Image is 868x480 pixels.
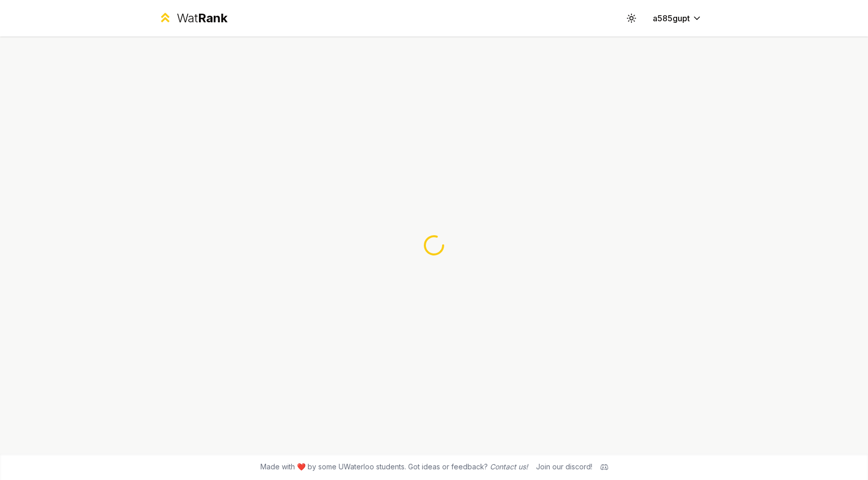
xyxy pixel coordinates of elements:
div: Wat [177,10,227,26]
button: a585gupt [645,9,710,27]
div: Join our discord! [536,462,592,472]
span: Rank [198,11,227,25]
span: Made with ❤️ by some UWaterloo students. Got ideas or feedback? [260,462,528,472]
a: Contact us! [490,462,528,471]
span: a585gupt [653,12,690,24]
a: WatRank [158,10,227,26]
